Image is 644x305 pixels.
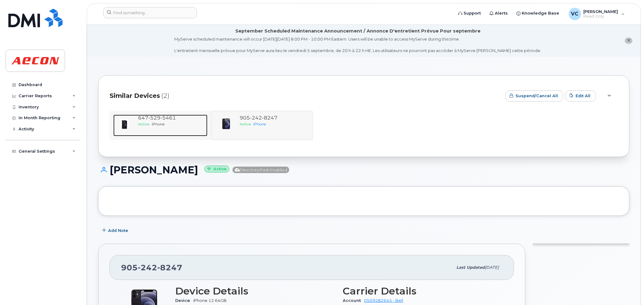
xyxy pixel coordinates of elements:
span: 5461 [160,115,176,121]
a: 0509282645 - Bell [364,298,403,303]
span: 905 [121,263,182,272]
span: (2) [161,91,169,100]
h3: Device Details [175,285,335,297]
span: iPhone 12 64GB [193,298,227,303]
img: image20231002-3703462-1qb80zy.jpeg [118,118,131,130]
span: 242 [138,263,157,272]
span: Suspend/Cancel All [516,93,558,99]
h3: Carrier Details [343,285,503,297]
div: September Scheduled Maintenance Announcement / Annonce D'entretient Prévue Pour septembre [235,28,481,34]
span: 647 [138,115,176,121]
span: Edit All [576,93,590,99]
span: Account [343,298,364,303]
button: close notification [625,37,633,44]
button: Edit All [566,90,596,102]
span: Active [138,122,149,126]
span: Add Note [108,228,128,233]
span: Similar Devices [110,91,160,100]
span: iPhone [152,122,164,126]
span: [DATE] [485,265,499,270]
button: Add Note [98,225,133,236]
h1: [PERSON_NAME] [98,164,629,175]
a: 6475295461ActiveiPhone [113,115,207,136]
small: Active [204,166,229,173]
span: 8247 [157,263,182,272]
div: MyServe scheduled maintenance will occur [DATE][DATE] 8:00 PM - 10:00 PM Eastern. Users will be u... [175,36,542,54]
span: Device [175,298,193,303]
button: Suspend/Cancel All [506,90,563,102]
span: Directory Push Enabled [233,167,289,173]
span: Last updated [456,265,485,270]
span: 529 [148,115,160,121]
